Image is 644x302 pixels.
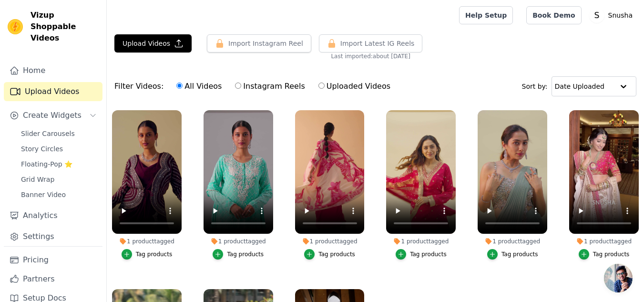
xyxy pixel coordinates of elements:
div: Tag products [318,250,355,258]
a: Grid Wrap [15,173,102,186]
div: 1 product tagged [204,238,273,245]
a: Home [4,61,102,80]
img: Vizup [8,19,23,34]
button: Tag products [122,249,173,260]
span: Slider Carousels [21,129,75,138]
div: Sort by: [522,76,637,96]
button: Tag products [304,249,355,260]
div: Tag products [136,250,173,258]
label: Uploaded Videos [318,80,391,93]
button: Import Instagram Reel [207,34,311,52]
div: Tag products [410,250,447,258]
a: Partners [4,270,102,289]
span: Create Widgets [23,110,82,121]
a: Open chat [604,264,633,292]
a: Pricing [4,250,102,270]
a: Slider Carousels [15,127,102,140]
span: Story Circles [21,144,63,154]
button: Tag products [213,249,264,260]
input: All Videos [176,83,183,89]
span: Grid Wrap [21,175,54,184]
button: Tag products [487,249,538,260]
span: Floating-Pop ⭐ [21,159,72,169]
a: Upload Videos [4,82,102,101]
div: Tag products [227,250,264,258]
a: Banner Video [15,188,102,201]
span: Last imported: about [DATE] [331,52,410,60]
div: Tag products [593,250,630,258]
div: 1 product tagged [478,238,547,245]
a: Analytics [4,206,102,225]
label: All Videos [176,80,222,93]
div: 1 product tagged [569,238,639,245]
a: Book Demo [526,6,581,24]
div: Tag products [501,250,538,258]
label: Instagram Reels [235,80,305,93]
div: 1 product tagged [112,238,182,245]
a: Help Setup [459,6,513,24]
a: Floating-Pop ⭐ [15,157,102,171]
text: S [594,10,599,20]
button: Create Widgets [4,106,102,125]
button: Tag products [396,249,447,260]
div: 1 product tagged [386,238,456,245]
span: Import Latest IG Reels [340,39,415,48]
span: Vizup Shoppable Videos [31,10,99,44]
p: Snusha [604,7,636,24]
span: Banner Video [21,190,66,199]
input: Instagram Reels [235,83,241,89]
input: Uploaded Videos [318,83,325,89]
button: Upload Videos [114,34,192,52]
button: Tag products [579,249,630,260]
a: Story Circles [15,142,102,156]
div: 1 product tagged [295,238,365,245]
div: Filter Videos: [114,75,396,97]
button: S Snusha [589,7,636,24]
a: Settings [4,227,102,246]
button: Import Latest IG Reels [319,34,423,52]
